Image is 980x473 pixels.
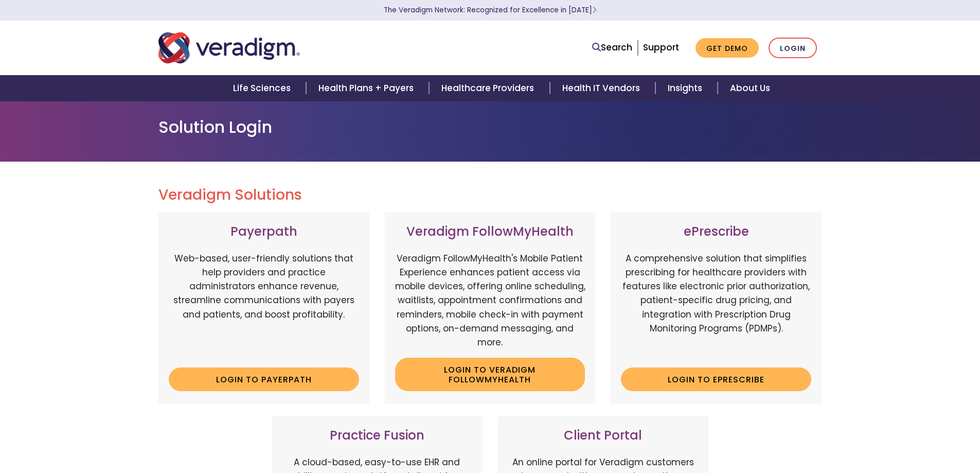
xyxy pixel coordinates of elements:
h3: Veradigm FollowMyHealth [395,224,585,239]
h3: ePrescribe [621,224,811,239]
h2: Veradigm Solutions [158,186,822,204]
a: Healthcare Providers [429,75,549,101]
p: Web-based, user-friendly solutions that help providers and practice administrators enhance revenu... [169,252,359,360]
a: Login to ePrescribe [621,367,811,391]
a: Health IT Vendors [550,75,655,101]
h3: Client Portal [508,428,699,443]
a: About Us [718,75,782,101]
a: Life Sciences [221,75,306,101]
h3: Payerpath [169,224,359,239]
p: A comprehensive solution that simplifies prescribing for healthcare providers with features like ... [621,252,811,360]
a: Login [769,38,817,59]
img: Veradigm logo [158,31,300,65]
h1: Solution Login [158,117,822,137]
h3: Practice Fusion [282,428,472,443]
a: The Veradigm Network: Recognized for Excellence in [DATE]Learn More [384,5,597,15]
a: Health Plans + Payers [306,75,429,101]
a: Insights [655,75,718,101]
a: Login to Veradigm FollowMyHealth [395,358,585,391]
span: Learn More [592,5,597,15]
a: Login to Payerpath [169,367,359,391]
a: Support [643,41,679,54]
a: Search [592,41,632,55]
p: Veradigm FollowMyHealth's Mobile Patient Experience enhances patient access via mobile devices, o... [395,252,585,349]
a: Get Demo [696,38,759,58]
